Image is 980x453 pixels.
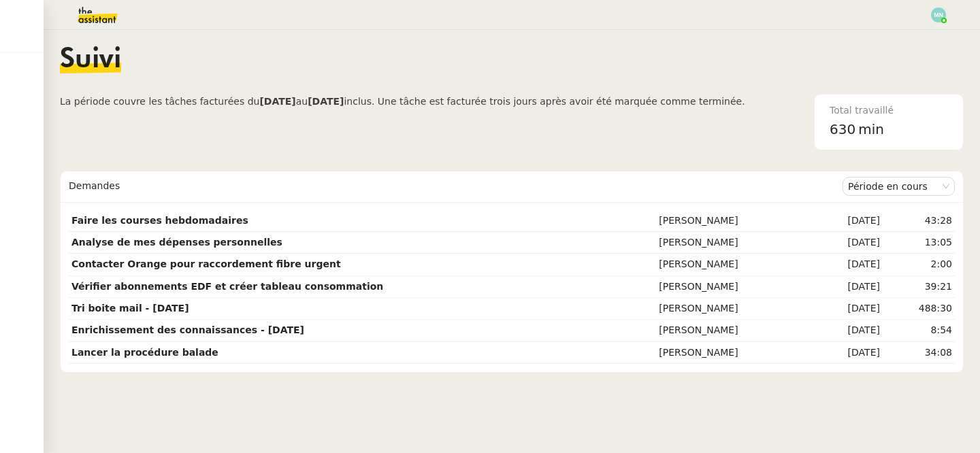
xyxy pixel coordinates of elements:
[813,276,882,298] td: [DATE]
[813,254,882,275] td: [DATE]
[60,46,121,73] span: Suivi
[830,103,948,118] div: Total travaillé
[344,96,745,107] span: inclus. Une tâche est facturée trois jours après avoir été marquée comme terminée.
[296,96,308,107] span: au
[656,232,813,254] td: [PERSON_NAME]
[813,298,882,320] td: [DATE]
[883,276,955,298] td: 39:21
[883,232,955,254] td: 13:05
[71,215,248,226] strong: Faire les courses hebdomadaires
[848,178,949,195] nz-select-item: Période en cours
[813,342,882,364] td: [DATE]
[656,320,813,341] td: [PERSON_NAME]
[931,7,946,22] img: svg
[259,96,295,107] b: [DATE]
[656,298,813,320] td: [PERSON_NAME]
[883,342,955,364] td: 34:08
[71,237,282,248] strong: Analyse de mes dépenses personnelles
[656,254,813,275] td: [PERSON_NAME]
[656,342,813,364] td: [PERSON_NAME]
[71,324,304,335] strong: Enrichissement des connaissances - [DATE]
[656,210,813,232] td: [PERSON_NAME]
[883,298,955,320] td: 488:30
[813,232,882,254] td: [DATE]
[308,96,344,107] b: [DATE]
[71,303,189,314] strong: Tri boite mail - [DATE]
[656,276,813,298] td: [PERSON_NAME]
[858,118,884,141] span: min
[60,96,259,107] span: La période couvre les tâches facturées du
[883,210,955,232] td: 43:28
[883,320,955,341] td: 8:54
[813,210,882,232] td: [DATE]
[71,347,218,358] strong: Lancer la procédure balade
[813,320,882,341] td: [DATE]
[883,254,955,275] td: 2:00
[830,121,855,137] span: 630
[71,258,341,269] strong: Contacter Orange pour raccordement fibre urgent
[71,281,383,292] strong: Vérifier abonnements EDF et créer tableau consommation
[69,173,843,200] div: Demandes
